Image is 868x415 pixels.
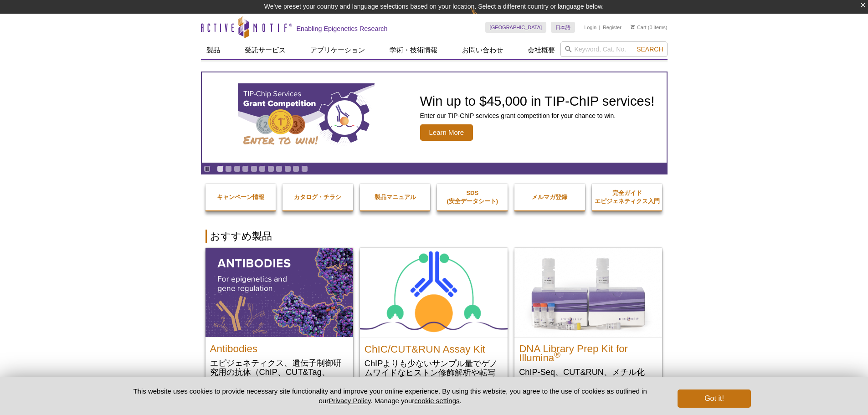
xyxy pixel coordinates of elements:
h2: Antibodies [210,340,349,354]
a: DNA Library Prep Kit for Illumina DNA Library Prep Kit for Illumina® ChIP-Seq、CUT&RUN、メチル化DNAアッセイ... [514,248,662,404]
img: Change Here [471,7,495,28]
a: 製品マニュアル [360,184,431,210]
h2: Enabling Epigenetics Research [297,25,388,33]
strong: カタログ・チラシ [294,194,341,200]
img: TIP-ChIP Services Grant Competition [238,83,375,152]
a: 会社概要 [522,41,560,59]
img: DNA Library Prep Kit for Illumina [514,248,662,337]
a: Go to slide 11 [301,165,308,172]
a: 製品 [201,41,226,59]
a: Go to slide 4 [242,165,249,172]
p: This website uses cookies to provide necessary site functionality and improve your online experie... [118,386,663,405]
a: カタログ・チラシ [282,184,353,210]
a: TIP-ChIP Services Grant Competition Win up to $45,000 in TIP-ChIP services! Enter our TIP-ChIP se... [202,72,667,163]
strong: 製品マニュアル [375,194,416,200]
a: Go to slide 2 [225,165,232,172]
a: 完全ガイドエピジェネティクス入門 [592,180,663,215]
p: エピジェネティクス、遺伝子制御研究用の抗体（ChIP、CUT&Tag、CUT&RUN検証済抗体） [210,358,349,386]
h2: Win up to $45,000 in TIP-ChIP services! [420,94,655,108]
a: [GEOGRAPHIC_DATA] [485,22,547,33]
button: cookie settings [414,397,459,405]
strong: メルマガ登録 [532,194,567,200]
a: Go to slide 10 [293,165,299,172]
img: ChIC/CUT&RUN Assay Kit [360,248,508,338]
span: Learn More [420,124,473,141]
li: (0 items) [631,22,668,33]
a: Privacy Policy [329,397,370,405]
button: Got it! [678,389,750,408]
article: TIP-ChIP Services Grant Competition [202,72,667,163]
p: Enter our TIP-ChIP services grant competition for your chance to win. [420,112,655,120]
a: 受託サービス [239,41,291,59]
a: Cart [631,24,647,31]
strong: キャンペーン情報 [217,194,264,200]
a: Go to slide 1 [217,165,224,172]
a: Go to slide 8 [276,165,282,172]
img: Your Cart [631,25,635,29]
a: Login [584,24,596,31]
a: Go to slide 6 [259,165,266,172]
a: Go to slide 7 [267,165,274,172]
h2: おすすめ製品 [205,230,663,243]
a: キャンペーン情報 [205,184,276,210]
a: Register [603,24,621,31]
button: Search [634,45,666,53]
a: 学術・技術情報 [384,41,443,59]
a: Go to slide 3 [234,165,241,172]
img: All Antibodies [205,248,353,337]
a: ChIC/CUT&RUN Assay Kit ChIC/CUT&RUN Assay Kit ChIPよりも少ないサンプル量でゲノムワイドなヒストン修飾解析や転写因子解析 [360,248,508,395]
li: | [599,22,601,33]
a: Toggle autoplay [204,165,211,172]
a: アプリケーション [305,41,370,59]
h2: ChIC/CUT&RUN Assay Kit [365,340,503,354]
a: お問い合わせ [457,41,508,59]
sup: ® [554,350,560,359]
a: SDS(安全データシート) [437,180,508,215]
span: Search [637,46,663,53]
p: ChIPよりも少ないサンプル量でゲノムワイドなヒストン修飾解析や転写因子解析 [365,359,503,386]
strong: 完全ガイド エピジェネティクス入門 [595,190,660,205]
a: Go to slide 9 [284,165,291,172]
a: 日本語 [551,22,575,33]
input: Keyword, Cat. No. [560,41,668,57]
a: All Antibodies Antibodies エピジェネティクス、遺伝子制御研究用の抗体（ChIP、CUT&Tag、CUT&RUN検証済抗体） [205,248,353,395]
strong: SDS (安全データシート) [447,190,498,205]
a: Go to slide 5 [251,165,257,172]
h2: DNA Library Prep Kit for Illumina [519,340,657,363]
a: メルマガ登録 [514,184,585,210]
p: ChIP-Seq、CUT&RUN、メチル化DNAアッセイ(dsDNA)用のDual Index NGS Library 調製キット [519,367,657,395]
